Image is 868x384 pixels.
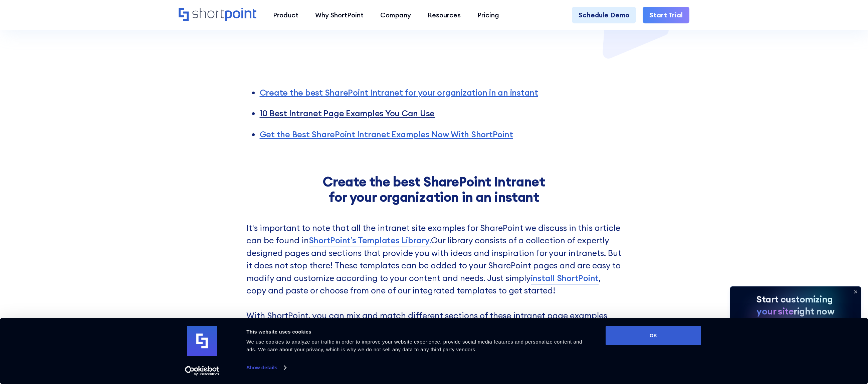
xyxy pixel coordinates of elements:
[273,10,298,20] div: Product
[246,328,591,336] div: This website uses cookies
[572,7,636,23] a: Schedule Demo
[477,10,499,20] div: Pricing
[643,7,689,23] a: Start Trial
[260,108,435,119] a: 10 Best Intranet Page Examples You Can Use
[531,272,599,285] a: install ShortPoint
[323,173,545,206] strong: Create the best SharePoint Intranet for your organization in an instant
[173,366,231,376] a: Usercentrics Cookiebot - opens in a new window
[307,7,372,23] a: Why ShortPoint
[260,129,513,140] a: Get the Best SharePoint Intranet Examples Now With ShortPoint
[265,7,307,23] a: Product
[469,7,507,23] a: Pricing
[187,326,217,356] img: logo
[428,10,461,20] div: Resources
[309,234,431,247] a: ShortPoint’s Templates Library.
[246,363,286,373] a: Show details
[246,222,622,347] p: It's important to note that all the intranet site examples for SharePoint we discuss in this arti...
[179,8,256,22] a: Home
[606,326,701,345] button: OK
[419,7,469,23] a: Resources
[246,339,582,352] span: We use cookies to analyze our traffic in order to improve your website experience, provide social...
[372,7,419,23] a: Company
[260,87,538,98] a: Create the best SharePoint Intranet for your organization in an instant
[315,10,364,20] div: Why ShortPoint
[380,10,411,20] div: Company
